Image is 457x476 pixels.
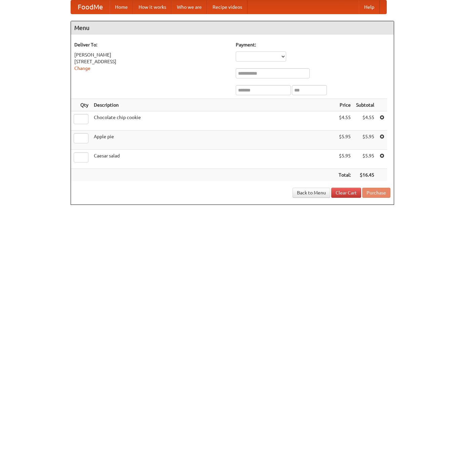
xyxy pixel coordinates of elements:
[353,169,377,181] th: $16.45
[74,41,229,48] h5: Deliver To:
[362,188,390,198] button: Purchase
[353,99,377,111] th: Subtotal
[172,0,207,14] a: Who we are
[353,131,377,150] td: $5.95
[91,150,336,169] td: Caesar salad
[110,0,133,14] a: Home
[71,21,394,35] h4: Menu
[236,41,390,48] h5: Payment:
[74,58,229,65] div: [STREET_ADDRESS]
[133,0,172,14] a: How it works
[91,111,336,131] td: Chocolate chip cookie
[207,0,247,14] a: Recipe videos
[91,99,336,111] th: Description
[336,99,353,111] th: Price
[293,188,330,198] a: Back to Menu
[353,111,377,131] td: $4.55
[359,0,380,14] a: Help
[71,99,91,111] th: Qty
[74,66,90,71] a: Change
[353,150,377,169] td: $5.95
[71,0,110,14] a: FoodMe
[336,169,353,181] th: Total:
[91,131,336,150] td: Apple pie
[331,188,361,198] a: Clear Cart
[336,111,353,131] td: $4.55
[74,51,229,58] div: [PERSON_NAME]
[336,131,353,150] td: $5.95
[336,150,353,169] td: $5.95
